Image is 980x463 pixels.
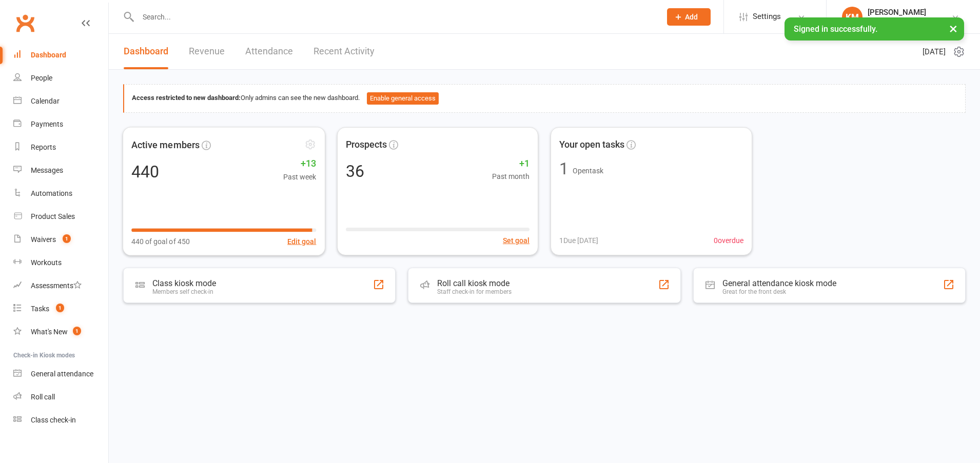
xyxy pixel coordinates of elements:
[13,44,108,67] a: Dashboard
[13,159,108,182] a: Messages
[31,120,63,128] div: Payments
[13,182,108,205] a: Automations
[31,416,76,424] div: Class check-in
[492,171,530,182] span: Past month
[13,113,108,136] a: Payments
[31,281,82,290] div: Assessments
[559,235,598,246] span: 1 Due [DATE]
[842,7,863,27] div: KM
[868,8,926,17] div: [PERSON_NAME]
[868,17,926,26] div: Terang Fitness
[559,160,569,177] div: 1
[152,288,216,295] div: Members self check-in
[31,143,56,151] div: Reports
[31,370,93,378] div: General attendance
[346,163,364,179] div: 36
[13,386,108,409] a: Roll call
[437,278,512,288] div: Roll call kiosk mode
[31,212,75,220] div: Product Sales
[283,156,316,171] span: +13
[722,288,836,295] div: Great for the front desk
[124,34,168,69] a: Dashboard
[722,278,836,288] div: General attendance kiosk mode
[131,137,200,152] span: Active members
[437,288,512,295] div: Staff check-in for members
[559,137,624,152] span: Your open tasks
[685,13,698,21] span: Add
[714,235,743,246] span: 0 overdue
[31,51,66,59] div: Dashboard
[283,171,316,183] span: Past week
[31,235,56,244] div: Waivers
[31,166,63,174] div: Messages
[923,46,946,58] span: [DATE]
[944,17,963,39] button: ×
[31,305,49,313] div: Tasks
[31,328,68,336] div: What's New
[13,67,108,90] a: People
[13,363,108,386] a: General attendance kiosk mode
[13,90,108,113] a: Calendar
[73,327,81,335] span: 1
[63,234,71,243] span: 1
[492,156,530,171] span: +1
[667,8,711,26] button: Add
[13,409,108,432] a: Class kiosk mode
[31,258,62,267] div: Workouts
[245,34,293,69] a: Attendance
[189,34,225,69] a: Revenue
[13,136,108,159] a: Reports
[13,205,108,228] a: Product Sales
[13,274,108,297] a: Assessments
[367,92,439,105] button: Enable general access
[131,163,159,179] div: 440
[31,74,52,82] div: People
[56,304,64,312] span: 1
[132,94,241,102] strong: Access restricted to new dashboard:
[13,228,108,251] a: Waivers 1
[152,278,216,288] div: Class kiosk mode
[31,97,60,105] div: Calendar
[573,167,603,175] span: Open task
[13,297,108,320] a: Tasks 1
[753,5,781,28] span: Settings
[31,393,55,401] div: Roll call
[31,189,72,197] div: Automations
[13,320,108,344] a: What's New1
[135,10,654,24] input: Search...
[794,24,877,34] span: Signed in successfully.
[132,92,957,105] div: Only admins can see the new dashboard.
[287,235,316,247] button: Edit goal
[12,10,38,36] a: Clubworx
[131,235,190,247] span: 440 of goal of 450
[13,251,108,274] a: Workouts
[503,235,530,246] button: Set goal
[346,137,387,152] span: Prospects
[313,34,375,69] a: Recent Activity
